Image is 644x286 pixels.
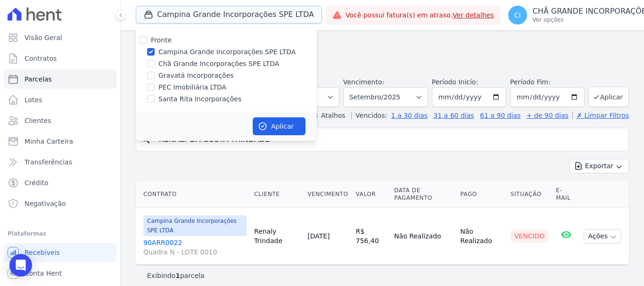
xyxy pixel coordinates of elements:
h2: Parcelas [136,38,629,55]
a: Ver detalhes [453,11,494,19]
div: Open Intercom Messenger [9,254,32,277]
span: Conta Hent [25,269,62,278]
label: Vencidos: [351,112,387,119]
a: Parcelas [4,70,116,89]
button: Aplicar [588,87,629,107]
td: Não Realizado [456,208,506,265]
a: Lotes [4,90,116,109]
a: ✗ Limpar Filtros [572,112,629,119]
label: Gravatá Incorporações [158,71,234,81]
input: Buscar por nome do lote ou do cliente [153,130,625,149]
th: Situação [507,181,553,208]
th: Valor [352,181,391,208]
th: Cliente [250,181,304,208]
span: Contratos [25,54,57,63]
label: Período Inicío: [432,78,478,86]
a: Clientes [4,111,116,130]
label: ↯ Atalhos [313,112,345,119]
label: Santa Rita Incorporações [158,94,241,104]
span: Transferências [25,157,72,167]
span: Negativação [25,199,66,208]
th: Contrato [136,181,250,208]
div: Plataformas [8,228,113,239]
th: Data de Pagamento [390,181,456,208]
td: Renaly Trindade [250,208,304,265]
p: Exibindo parcela [147,271,205,280]
span: Crédito [25,178,49,188]
a: Negativação [4,194,116,213]
label: Período Fim: [510,77,585,87]
a: Contratos [4,49,116,68]
label: PEC Imobiliária LTDA [158,82,226,92]
label: Vencimento: [343,78,384,86]
button: Ações [584,229,621,244]
a: + de 90 dias [527,112,569,119]
th: Vencimento [304,181,352,208]
a: 31 a 60 dias [433,112,474,119]
span: Clientes [25,116,51,125]
span: Parcelas [25,74,52,84]
td: Não Realizado [390,208,456,265]
th: E-mail [552,181,580,208]
a: Transferências [4,153,116,172]
a: [DATE] [307,232,330,240]
span: Campina Grande Incorporações SPE LTDA [143,215,247,236]
span: Quadra N - LOTE 0010 [143,247,247,257]
span: Visão Geral [25,33,62,42]
th: Pago [456,181,506,208]
button: Campina Grande Incorporações SPE LTDA [136,6,322,24]
label: Fronte [151,36,172,44]
span: Você possui fatura(s) em atraso. [346,10,494,20]
div: Vencido [511,229,549,243]
button: Aplicar [253,117,305,135]
a: Conta Hent [4,264,116,283]
a: Minha Carteira [4,132,116,151]
label: Chã Grande Incorporações SPE LTDA [158,59,279,69]
button: Exportar [570,159,629,173]
a: 90ARR0022Quadra N - LOTE 0010 [143,238,247,257]
a: 61 a 90 dias [480,112,520,119]
label: Campina Grande Incorporações SPE LTDA [158,47,296,57]
span: Lotes [25,95,42,105]
span: Minha Carteira [25,137,73,146]
a: Visão Geral [4,28,116,47]
a: Crédito [4,173,116,192]
td: R$ 756,40 [352,208,391,265]
a: 1 a 30 dias [391,112,428,119]
span: Recebíveis [25,248,60,257]
b: 1 [175,272,180,279]
a: Recebíveis [4,243,116,262]
span: CI [514,12,521,18]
